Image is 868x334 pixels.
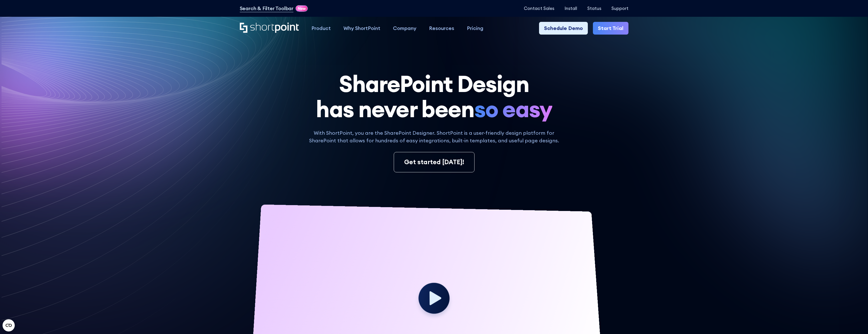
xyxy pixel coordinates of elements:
[843,310,868,334] iframe: Chat Widget
[337,22,387,35] a: Why ShortPoint
[394,152,475,172] a: Get started [DATE]!
[539,22,588,35] a: Schedule Demo
[387,22,423,35] a: Company
[611,6,628,11] a: Support
[240,23,299,34] a: Home
[240,5,293,12] a: Search & Filter Toolbar
[461,22,490,35] a: Pricing
[423,22,461,35] a: Resources
[3,319,15,331] button: Open CMP widget
[429,24,454,32] div: Resources
[587,6,601,11] a: Status
[343,24,380,32] div: Why ShortPoint
[305,129,563,144] p: With ShortPoint, you are the SharePoint Designer. ShortPoint is a user-friendly design platform f...
[311,24,331,32] div: Product
[467,24,483,32] div: Pricing
[393,24,416,32] div: Company
[564,6,577,11] a: Install
[305,22,337,35] a: Product
[474,96,552,122] span: so easy
[524,6,554,11] a: Contact Sales
[593,22,628,35] a: Start Trial
[404,157,464,167] div: Get started [DATE]!
[240,71,628,122] h1: SharePoint Design has never been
